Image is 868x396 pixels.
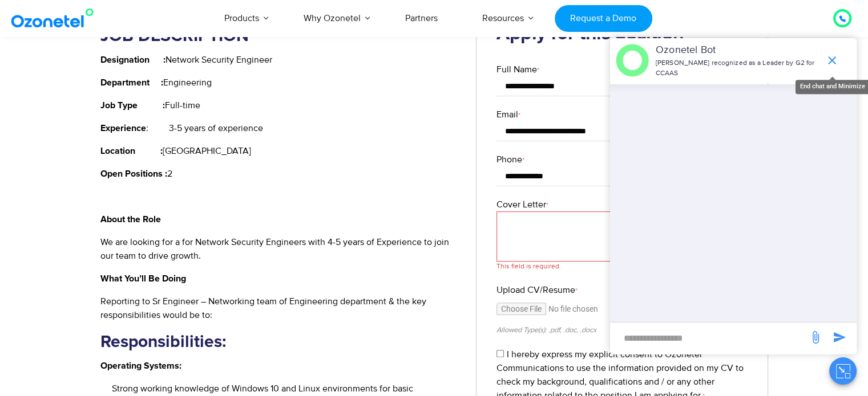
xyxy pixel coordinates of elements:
div: new-msg-input [616,328,803,349]
span: send message [804,326,827,349]
p: [PERSON_NAME] recognized as a Leader by G2 for CCAAS [656,58,819,79]
strong: Department : [100,78,163,87]
label: Full Name [496,63,748,76]
label: Phone [496,153,748,166]
a: Request a Demo [555,5,652,32]
span: send message [828,326,851,349]
strong: What You’ll Be Doing [100,274,186,283]
p: Network Security Engineer [100,53,459,67]
strong: Experience [100,124,146,133]
div: This field is required. [496,262,748,272]
p: Full-time [100,99,459,112]
strong: Open Positions : [100,169,167,178]
p: Ozonetel Bot [656,43,819,58]
img: header [616,44,649,77]
small: Allowed Type(s): .pdf, .doc, .docx [496,325,596,334]
strong: Responsibilities: [100,333,226,350]
strong: About the Role [100,215,161,224]
label: Upload CV/Resume [496,283,748,297]
p: Engineering [100,76,459,89]
p: : 3-5 years of experience [100,121,459,135]
p: [GEOGRAPHIC_DATA] [100,144,459,158]
strong: Job Type : [100,101,165,110]
strong: Designation : [100,55,165,64]
strong: Operating Systems: [100,361,181,370]
label: Cover Letter [496,198,748,211]
button: Close chat [829,357,857,385]
p: 2 [100,167,459,181]
span: end chat or minimize [821,49,843,72]
label: Email [496,108,748,121]
strong: Location : [100,146,163,156]
p: Reporting to Sr Engineer – Networking team of Engineering department & the key responsibilities w... [100,295,459,322]
p: We are looking for a for Network Security Engineers with 4-5 years of Experience to join our team... [100,235,459,263]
